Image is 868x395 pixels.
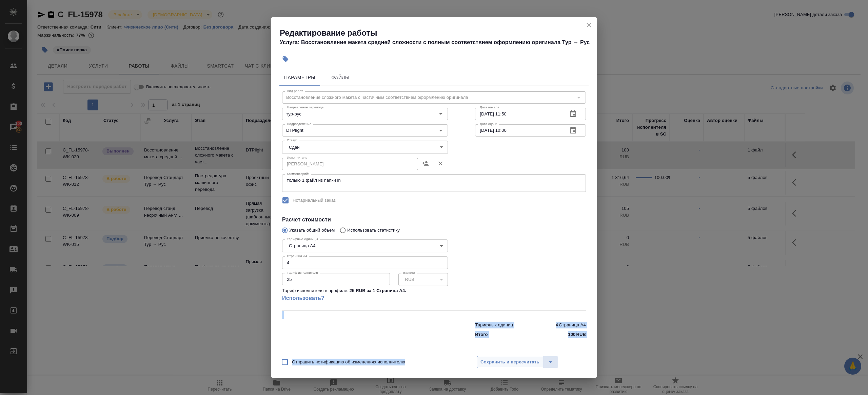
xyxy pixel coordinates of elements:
[324,73,357,82] span: Файлы
[282,239,448,252] div: Страница А4
[477,356,543,368] button: Сохранить и пересчитать
[287,178,581,188] textarea: только 1 файл из папки in
[280,28,597,38] h2: Редактирование работы
[350,287,406,294] p: 25 RUB за 1 Страница А4 .
[477,356,558,368] div: split button
[283,73,316,82] span: Параметры
[282,141,448,154] div: Сдан
[480,358,539,366] span: Сохранить и пересчитать
[403,276,416,282] button: RUB
[584,20,594,30] button: close
[282,287,349,294] p: Тариф исполнителя в профиле:
[282,294,448,302] a: Использовать?
[556,322,558,328] p: 4
[568,331,575,338] p: 100
[418,155,433,172] button: Назначить
[278,52,293,67] button: Добавить тэг
[559,322,586,328] p: Страница А4
[398,273,448,286] div: RUB
[475,331,488,338] p: Итого
[280,38,597,47] h4: Услуга: Восстановление макета средней сложности с полным соответствием оформлению оригинала Тур →...
[436,109,446,119] button: Open
[436,126,446,135] button: Open
[282,216,586,224] h4: Расчет стоимости
[292,359,405,365] span: Отправить нотификацию об изменениях исполнителю
[576,331,586,338] p: RUB
[433,155,448,172] button: Удалить
[287,243,317,249] button: Страница А4
[475,322,513,328] p: Тарифных единиц
[293,197,336,204] span: Нотариальный заказ
[287,144,301,150] button: Сдан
